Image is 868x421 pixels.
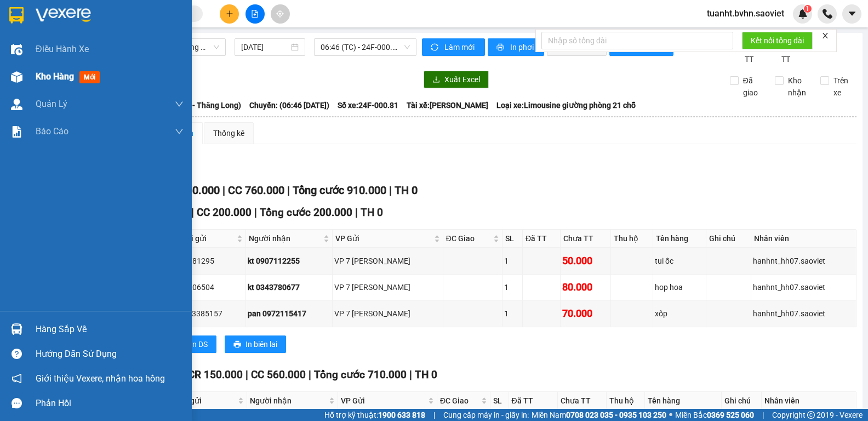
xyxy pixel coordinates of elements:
[496,43,506,52] span: printer
[504,281,521,293] div: 1
[260,206,352,219] span: Tổng cước 200.000
[175,100,184,109] span: down
[675,409,754,421] span: Miền Bắc
[607,392,645,410] th: Thu hộ
[228,184,284,197] span: CC 760.000
[36,395,184,412] div: Phản hồi
[271,4,290,24] button: aim
[245,4,265,24] button: file-add
[698,7,793,20] span: tuanht.bvhn.saoviet
[222,184,225,197] span: |
[287,184,290,197] span: |
[44,101,241,110] b: Tuyến: [GEOGRAPHIC_DATA] - Sapa (Cabin - Thăng Long)
[309,368,311,381] span: |
[566,411,666,419] strong: 0708 023 035 - 0935 103 250
[751,35,804,47] span: Kết nối tổng đài
[422,38,485,56] button: syncLàm mới
[254,206,257,219] span: |
[541,32,733,49] input: Nhập số tổng đài
[562,253,608,269] div: 50.000
[36,321,184,338] div: Hàng sắp về
[170,255,244,267] div: 0962781295
[333,248,443,274] td: VP 7 Phạm Văn Đồng
[722,392,762,410] th: Ghi chú
[248,255,330,267] div: kt 0907112255
[753,308,854,320] div: hanhnt_hh07.saoviet
[213,127,244,139] div: Thống kê
[804,5,812,13] sup: 1
[444,41,476,53] span: Làm mới
[170,308,244,320] div: kt 0393385157
[488,38,544,56] button: printerIn phơi
[36,42,89,56] span: Điều hành xe
[36,71,74,82] span: Kho hàng
[502,230,523,248] th: SL
[424,71,489,88] button: downloadXuất Excel
[707,411,754,419] strong: 0369 525 060
[191,206,194,219] span: |
[523,230,561,248] th: Đã TT
[233,340,241,349] span: printer
[440,395,479,407] span: ĐC Giao
[12,398,22,408] span: message
[226,10,233,18] span: plus
[321,39,410,55] span: 06:46 (TC) - 24F-000.81
[334,255,441,267] div: VP 7 [PERSON_NAME]
[443,409,529,421] span: Cung cấp máy in - giấy in:
[751,230,856,248] th: Nhân viên
[562,306,608,321] div: 70.000
[293,184,386,197] span: Tổng cước 910.000
[561,230,610,248] th: Chưa TT
[558,392,607,410] th: Chưa TT
[12,349,22,359] span: question-circle
[338,99,398,111] span: Số xe: 24F-000.81
[335,232,432,244] span: VP Gửi
[245,368,248,381] span: |
[12,373,22,384] span: notification
[11,323,22,335] img: warehouse-icon
[655,255,704,267] div: tui ốc
[444,73,480,86] span: Xuất Excel
[245,338,277,350] span: In biên lai
[249,99,329,111] span: Chuyến: (06:46 [DATE])
[407,99,488,111] span: Tài xế: [PERSON_NAME]
[655,308,704,320] div: xốp
[324,409,425,421] span: Hỗ trợ kỹ thuật:
[314,368,407,381] span: Tổng cước 710.000
[645,392,722,410] th: Tên hàng
[611,230,653,248] th: Thu hộ
[333,301,443,327] td: VP 7 Phạm Văn Đồng
[333,275,443,301] td: VP 7 Phạm Văn Đồng
[250,395,327,407] span: Người nhận
[167,395,235,407] span: Người gửi
[170,281,244,293] div: 0988206504
[197,206,252,219] span: CC 200.000
[706,230,751,248] th: Ghi chú
[510,41,535,53] span: In phơi
[653,230,706,248] th: Tên hàng
[784,75,812,99] span: Kho nhận
[188,368,243,381] span: CR 150.000
[807,411,815,419] span: copyright
[532,409,666,421] span: Miền Nam
[241,41,289,53] input: 14/10/2025
[11,126,22,138] img: solution-icon
[433,409,435,421] span: |
[175,127,184,136] span: down
[378,411,425,419] strong: 1900 633 818
[169,335,216,353] button: printerIn DS
[490,392,509,410] th: SL
[11,44,22,55] img: warehouse-icon
[79,71,100,83] span: mới
[762,409,764,421] span: |
[36,97,67,111] span: Quản Lý
[669,413,672,417] span: ⚪️
[847,9,857,19] span: caret-down
[496,99,636,111] span: Loại xe: Limousine giường phòng 21 chỗ
[220,4,239,24] button: plus
[823,9,832,19] img: phone-icon
[446,232,491,244] span: ĐC Giao
[248,281,330,293] div: kt 0343780677
[829,75,857,99] span: Trên xe
[415,368,437,381] span: TH 0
